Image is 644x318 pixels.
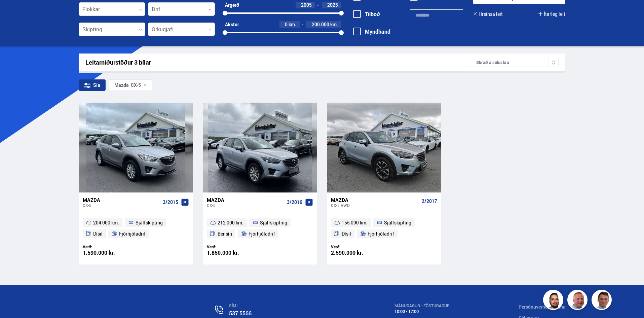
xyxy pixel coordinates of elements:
label: Myndband [353,29,390,35]
div: Árgerð [225,2,239,8]
div: SÍMI [229,304,326,308]
div: MÁNUDAGUR - FÖSTUDAGUR [394,304,450,308]
a: Mazda CX-5 AWD 2/2017 155 000 km. Sjálfskipting Dísil Fjórhjóladrif Verð: 2.590.000 kr. [327,192,441,264]
span: Sjálfskipting [384,219,411,227]
div: Akstur [225,22,239,27]
div: CX-5 [83,203,160,208]
span: Dísil [342,230,351,238]
div: Mazda [83,197,160,203]
div: Verð: [207,244,260,249]
span: 2/2017 [422,199,437,204]
span: km. [330,22,338,27]
button: Hreinsa leit [473,11,503,17]
span: 2025 [327,2,338,8]
div: Skráð á söluskrá [471,58,559,67]
span: Sjálfskipting [260,219,287,227]
span: 200.000 [312,21,329,28]
img: n0V2lOsqF3l1V2iz.svg [215,306,223,314]
div: CX-5 AWD [331,203,419,208]
div: Verð: [83,244,136,249]
span: Dísil [93,230,103,238]
a: Mazda CX-5 3/2016 212 000 km. Sjálfskipting Bensín Fjórhjóladrif Verð: 1.850.000 kr. [203,192,317,264]
span: Fjórhjóladrif [249,230,275,238]
div: Leitarniðurstöður 3 bílar [85,59,471,66]
div: CX-5 [207,203,284,208]
span: Fjórhjóladrif [368,230,394,238]
div: 1.590.000 kr. [83,250,136,256]
img: FbJEzSuNWCJXmdc-.webp [593,291,613,311]
button: Ítarleg leit [538,11,565,17]
span: 204 000 km. [93,219,119,227]
span: Fjórhjóladrif [119,230,146,238]
span: 3/2015 [163,200,178,205]
span: km. [289,22,296,27]
span: 212 000 km. [218,219,243,227]
div: Sía [79,79,106,91]
a: Persónuverndarstefna [519,304,566,310]
span: Sjálfskipting [136,219,163,227]
span: 155 000 km. [342,219,368,227]
a: Mazda CX-5 3/2015 204 000 km. Sjálfskipting Dísil Fjórhjóladrif Verð: 1.590.000 kr. [79,192,193,264]
button: Opna LiveChat spjallviðmót [5,3,26,23]
div: Mazda [207,197,284,203]
a: 537 5566 [229,310,252,317]
div: Mazda [114,82,129,88]
div: Verð: [331,244,384,249]
div: 1.850.000 kr. [207,250,260,256]
div: 2.590.000 kr. [331,250,384,256]
span: Bensín [218,230,232,238]
div: 10:00 - 17:00 [394,309,450,314]
img: siFngHWaQ9KaOqBr.png [568,291,589,311]
div: Mazda [331,197,419,203]
span: CX-5 [114,82,141,88]
span: 0 [285,21,288,28]
span: 3/2016 [287,200,302,205]
label: Tilboð [353,11,380,17]
span: 2005 [301,2,312,8]
img: nhp88E3Fdnt1Opn2.png [544,291,564,311]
